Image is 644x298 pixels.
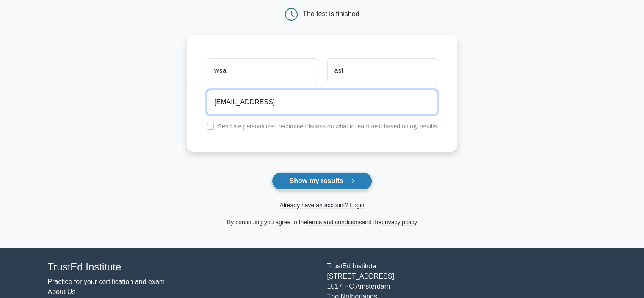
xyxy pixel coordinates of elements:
[207,58,317,83] input: First name
[48,278,165,285] a: Practice for your certification and exam
[279,202,364,209] a: Already have an account? Login
[381,219,417,226] a: privacy policy
[218,123,437,130] label: Send me personalized recommendations on what to learn next based on my results
[207,90,437,114] input: Email
[272,172,372,190] button: Show my results
[303,10,359,17] div: The test is finished
[307,219,362,226] a: terms and conditions
[48,261,317,273] h4: TrustEd Institute
[48,288,76,295] a: About Us
[182,217,462,227] div: By continuing you agree to the and the
[327,58,437,83] input: Last name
